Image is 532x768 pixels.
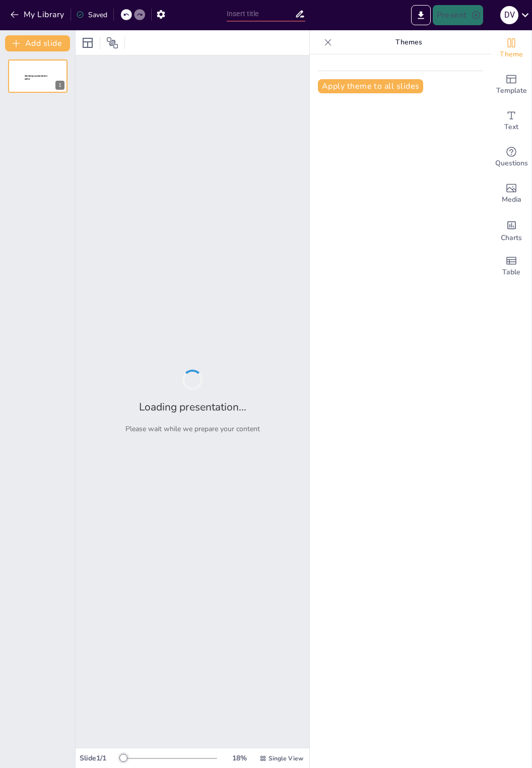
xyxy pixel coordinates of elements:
div: Saved [76,10,107,20]
div: 1 [55,81,64,90]
span: Text [504,122,518,133]
div: Layout [80,35,96,51]
span: Questions [495,158,528,169]
div: D V [500,6,518,24]
div: 1 [8,60,68,93]
div: Change the overall theme [491,30,531,67]
div: Add charts and graphs [491,212,531,248]
div: Slide 1 / 1 [80,753,120,763]
div: Add images, graphics, shapes or video [491,175,531,212]
div: Get real-time input from your audience [491,139,531,175]
span: Single View [269,754,303,762]
button: Add slide [5,35,70,51]
span: Position [106,37,118,49]
button: D V [500,5,518,25]
button: My Library [8,7,69,23]
p: Themes [336,30,481,54]
span: Theme [500,49,523,60]
div: Add ready made slides [491,67,531,103]
h2: Loading presentation... [139,400,246,414]
span: Media [502,194,521,205]
span: Sendsteps presentation editor [25,75,47,80]
input: Insert title [227,7,295,21]
button: Apply theme to all slides [318,79,423,93]
span: Charts [501,232,522,244]
button: Export to PowerPoint [411,5,431,25]
div: Add a table [491,248,531,284]
div: Add text boxes [491,103,531,139]
button: Present [433,5,483,25]
p: Please wait while we prepare your content [125,424,260,434]
span: Table [502,267,520,278]
span: Template [496,85,527,96]
div: 18 % [227,753,251,763]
